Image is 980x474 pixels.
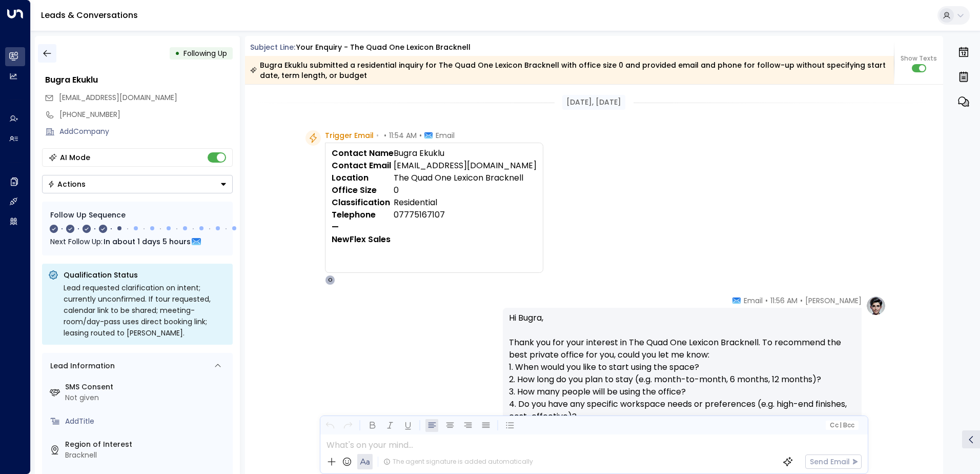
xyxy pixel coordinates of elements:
[394,196,537,209] td: Residential
[419,130,422,141] span: •
[562,95,625,110] div: [DATE], [DATE]
[296,42,471,53] div: Your enquiry - The Quad One Lexicon Bracknell
[65,382,229,392] label: SMS Consent
[250,42,295,52] span: Subject Line:
[59,109,233,120] div: [PHONE_NUMBER]
[48,180,86,189] div: Actions
[394,209,537,221] td: 07775167107
[805,295,862,306] span: [PERSON_NAME]
[825,421,858,430] button: Cc|Bcc
[389,130,417,141] span: 11:54 AM
[65,439,229,450] label: Region of Interest
[829,422,854,429] span: Cc Bcc
[175,44,180,63] div: •
[104,236,191,247] span: In about 1 days 5 hours
[384,130,386,141] span: •
[60,152,90,163] div: AI Mode
[47,361,115,371] div: Lead Information
[41,9,138,21] a: Leads & Conversations
[332,172,369,184] strong: Location
[325,130,374,141] span: Trigger Email
[376,130,379,141] span: •
[325,275,335,285] div: O
[765,295,768,306] span: •
[394,160,537,172] td: [EMAIL_ADDRESS][DOMAIN_NAME]
[332,209,376,221] strong: Telephone
[65,392,229,403] div: Not given
[250,60,888,81] div: Bugra Ekuklu submitted a residential inquiry for The Quad One Lexicon Bracknell with office size ...
[332,233,391,245] strong: NewFlex Sales
[45,74,233,86] div: Bugra Ekuklu
[840,422,842,429] span: |
[800,295,803,306] span: •
[332,147,394,159] strong: Contact Name
[59,92,177,103] span: ekuklu@icloud.com
[65,450,229,461] div: Bracknell
[394,184,537,196] td: 0
[383,457,533,466] div: The agent signature is added automatically
[50,236,224,247] div: Next Follow Up:
[436,130,455,141] span: Email
[770,295,798,306] span: 11:56 AM
[332,184,377,196] strong: Office Size
[332,221,339,233] strong: —
[59,126,233,137] div: AddCompany
[341,419,354,432] button: Redo
[394,172,537,184] td: The Quad One Lexicon Bracknell
[183,48,227,58] span: Following Up
[59,92,177,103] span: [EMAIL_ADDRESS][DOMAIN_NAME]
[332,196,390,208] strong: Classification
[332,160,391,171] strong: Contact Email
[64,282,227,339] div: Lead requested clarification on intent; currently unconfirmed. If tour requested, calendar link t...
[65,416,229,427] div: AddTitle
[42,175,233,193] button: Actions
[323,419,336,432] button: Undo
[64,270,227,280] p: Qualification Status
[42,175,233,193] div: Button group with a nested menu
[394,147,537,160] td: Bugra Ekuklu
[901,54,937,63] span: Show Texts
[50,210,224,221] div: Follow Up Sequence
[866,295,886,316] img: profile-logo.png
[744,295,763,306] span: Email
